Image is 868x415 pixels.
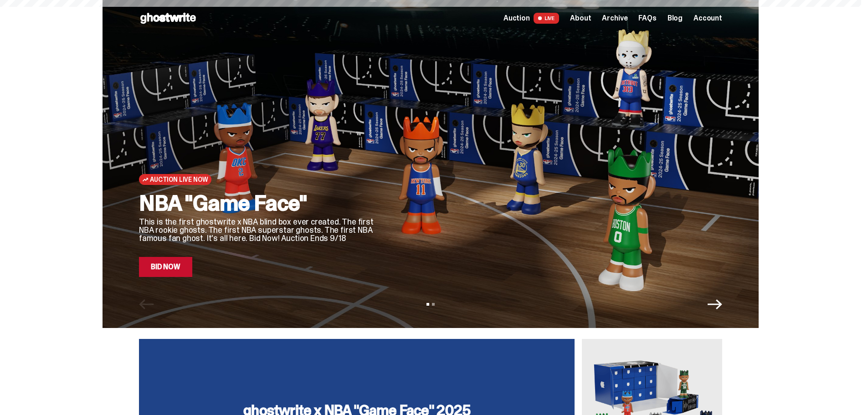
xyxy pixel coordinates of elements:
[534,13,560,24] span: LIVE
[426,303,429,306] button: View slide 1
[693,15,722,22] a: Account
[432,303,435,306] button: View slide 2
[602,15,627,22] a: Archive
[150,176,208,183] span: Auction Live Now
[503,15,530,22] span: Auction
[708,297,722,312] button: Next
[139,192,376,214] h2: NBA "Game Face"
[503,13,559,24] a: Auction LIVE
[668,15,683,22] a: Blog
[570,15,591,22] a: About
[638,15,656,22] a: FAQs
[139,218,376,242] p: This is the first ghostwrite x NBA blind box ever created. The first NBA rookie ghosts. The first...
[139,257,192,277] a: Bid Now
